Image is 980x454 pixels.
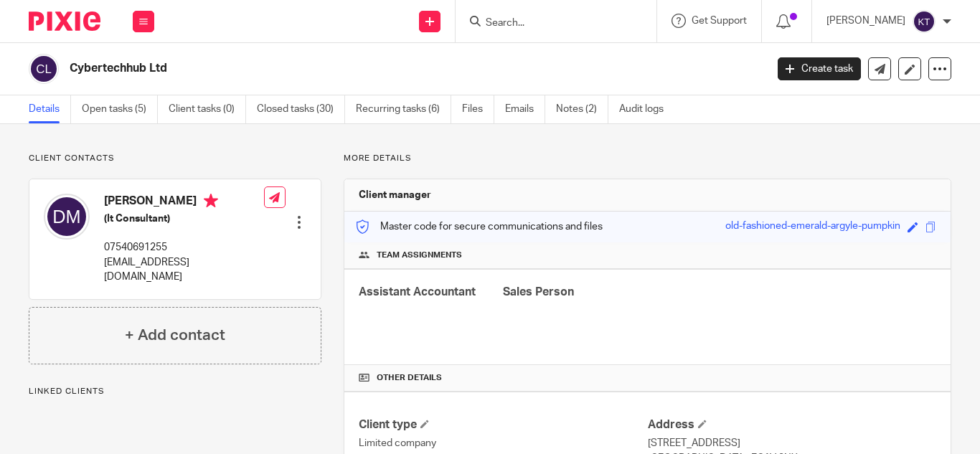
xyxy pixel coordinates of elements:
h4: Client type [359,417,647,432]
p: Linked clients [29,386,321,397]
p: [STREET_ADDRESS] [648,436,936,450]
p: [PERSON_NAME] [826,14,905,28]
span: Copy to clipboard [925,222,936,232]
h4: + Add contact [125,324,225,346]
span: Assistant Accountant [359,286,476,298]
a: Emails [505,95,545,123]
span: Edit code [908,222,918,232]
h4: Address [648,417,936,432]
a: Create task [778,57,861,80]
img: Pixie [29,11,100,31]
h2: Cybertechhub Ltd [70,61,619,76]
a: Client tasks (0) [169,95,246,123]
a: Open tasks (5) [82,95,158,123]
a: Closed tasks (30) [257,95,345,123]
h3: Client manager [359,188,431,202]
span: Team assignments [377,250,462,261]
p: 07540691255 [104,240,264,255]
p: Master code for secure communications and files [355,219,603,234]
a: Notes (2) [556,95,608,123]
p: More details [344,153,951,164]
i: Primary [204,194,218,208]
h5: (It Consultant) [104,212,264,226]
span: Edit Address [698,420,707,428]
a: Files [462,95,494,123]
a: Send new email [868,57,891,80]
a: Edit client [898,57,921,80]
h4: [PERSON_NAME] [104,194,264,212]
img: svg%3E [29,54,59,84]
span: Other details [377,372,442,384]
p: Limited company [359,436,647,450]
span: Change Client type [420,420,429,428]
p: Client contacts [29,153,321,164]
img: svg%3E [913,10,936,33]
div: old-fashioned-emerald-argyle-pumpkin [725,219,900,235]
a: Recurring tasks (6) [356,95,451,123]
a: Details [29,95,71,123]
img: svg%3E [44,194,90,240]
a: Audit logs [619,95,674,123]
span: Sales Person [503,286,574,298]
input: Search [484,17,613,30]
p: [EMAIL_ADDRESS][DOMAIN_NAME] [104,255,264,285]
span: Get Support [692,16,747,26]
